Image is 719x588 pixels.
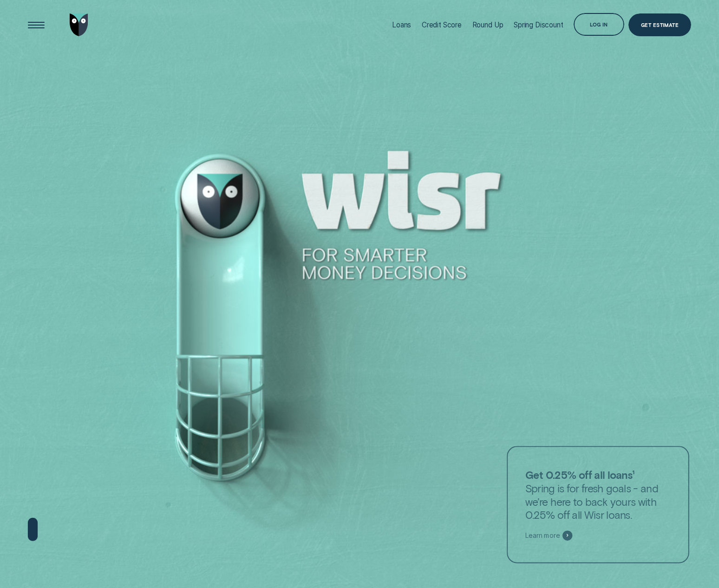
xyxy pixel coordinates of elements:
[507,446,689,563] a: Get 0.25% off all loans¹Spring is for fresh goals - and we’re here to back yours with 0.25% off a...
[628,13,691,36] a: Get Estimate
[525,469,671,522] p: Spring is for fresh goals - and we’re here to back yours with 0.25% off all Wisr loans.
[525,469,634,481] strong: Get 0.25% off all loans¹
[574,13,624,36] button: Log in
[525,532,560,540] span: Learn more
[25,13,47,36] button: Open Menu
[422,20,462,29] div: Credit Score
[392,20,411,29] div: Loans
[514,20,563,29] div: Spring Discount
[70,13,89,36] img: Wisr
[472,20,503,29] div: Round Up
